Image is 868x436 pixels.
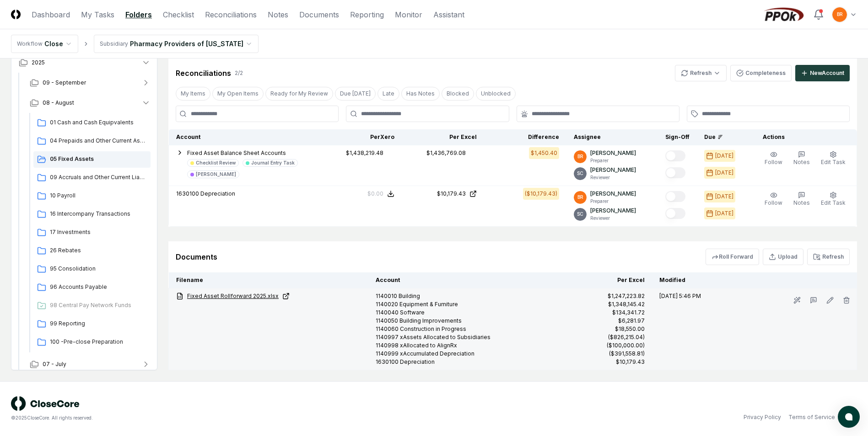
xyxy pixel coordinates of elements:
[187,149,286,156] span: Fixed Asset Balance Sheet Accounts
[33,188,151,204] a: 10 Payroll
[819,149,847,168] button: Edit Task
[763,249,803,265] button: Upload
[11,35,259,53] nav: breadcrumb
[807,249,850,265] button: Refresh
[32,9,70,20] a: Dashboard
[11,10,21,19] img: Logo
[590,190,636,198] p: [PERSON_NAME]
[484,129,566,145] th: Difference
[821,159,846,165] span: Edit Task
[33,334,151,351] a: 100 -Pre-close Preparation
[566,129,658,145] th: Assignee
[665,167,685,178] button: Mark complete
[590,207,636,215] p: [PERSON_NAME]
[838,406,860,428] button: atlas-launcher
[368,272,570,288] th: Account
[590,198,636,205] p: Preparer
[11,396,80,411] img: logo
[205,9,257,20] a: Reconciliations
[33,206,151,223] a: 16 Intercompany Transactions
[755,133,850,141] div: Actions
[50,137,147,145] span: 04 Prepaids and Other Current Assets
[608,300,645,308] div: $1,348,145.42
[577,194,583,201] span: BR
[376,292,562,300] div: 1140010 Building
[22,113,158,354] div: 08 - August
[196,171,236,178] div: [PERSON_NAME]
[11,53,158,73] button: 2025
[744,413,781,421] a: Privacy Policy
[376,300,562,308] div: 1140020 Equipment & Furniture
[235,69,243,77] div: 2 / 2
[765,159,782,165] span: Follow
[616,358,645,366] div: $10,179.43
[11,415,434,421] div: © 2025 CloseCore. All rights reserved.
[319,129,402,145] th: Per Xero
[43,99,74,107] span: 08 - August
[33,224,151,241] a: 17 Investments
[609,350,645,358] div: ($391,558.81)
[376,350,562,358] div: 1140999 xAccumulated Depreciation
[22,93,158,113] button: 08 - August
[11,73,158,416] div: 2025
[33,298,151,314] a: 98 Central Pay Network Funds
[377,87,399,101] button: Late
[100,40,128,48] div: Subsidiary
[376,308,562,317] div: 1140040 Software
[176,292,361,300] a: Fixed Asset Rollforward 2025.xlsx
[476,87,516,101] button: Unblocked
[50,118,147,127] span: 01 Cash and Cash Equipvalents
[821,199,846,206] span: Edit Task
[792,190,812,209] button: Notes
[401,87,440,101] button: Has Notes
[675,65,727,81] button: Refresh
[50,155,147,163] span: 05 Fixed Assets
[163,9,194,20] a: Checklist
[251,160,295,166] div: Journal Entry Task
[33,243,151,259] a: 26 Rebates
[33,170,151,186] a: 09 Accruals and Other Current Liabilities
[22,73,158,93] button: 09 - September
[433,9,464,20] a: Assistant
[169,272,368,288] th: Filename
[618,317,645,325] div: $6,281.97
[762,7,806,22] img: PPOk logo
[426,149,466,157] div: $1,436,769.08
[793,199,810,206] span: Notes
[658,129,697,145] th: Sign-Off
[665,191,685,202] button: Mark complete
[50,301,147,309] span: 98 Central Pay Network Funds
[577,211,583,218] span: SC
[22,354,158,374] button: 07 - July
[299,9,339,20] a: Documents
[570,272,652,288] th: Per Excel
[531,149,557,157] div: $1,450.40
[33,133,151,149] a: 04 Prepaids and Other Current Assets
[176,87,210,101] button: My Items
[125,9,152,20] a: Folders
[50,228,147,236] span: 17 Investments
[437,190,466,198] div: $10,179.43
[715,209,733,218] div: [DATE]
[187,149,286,157] button: Fixed Asset Balance Sheet Accounts
[367,190,383,198] div: $0.00
[176,68,231,79] div: Reconciliations
[376,317,562,325] div: 1140050 Building Improvements
[376,358,562,366] div: 1630100 Depreciation
[577,153,583,160] span: BR
[33,316,151,332] a: 99 Reporting
[402,129,484,145] th: Per Excel
[176,190,199,197] span: 1630100
[50,338,147,346] span: 100 -Pre-close Preparation
[33,151,151,168] a: 05 Fixed Assets
[33,115,151,131] a: 01 Cash and Cash Equipvalents
[765,199,782,206] span: Follow
[196,160,236,166] div: Checklist Review
[43,79,86,87] span: 09 - September
[763,149,784,168] button: Follow
[50,265,147,273] span: 95 Consolidation
[50,210,147,218] span: 16 Intercompany Transactions
[706,249,759,265] button: Roll Forward
[577,170,583,177] span: SC
[795,65,850,81] button: NewAccount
